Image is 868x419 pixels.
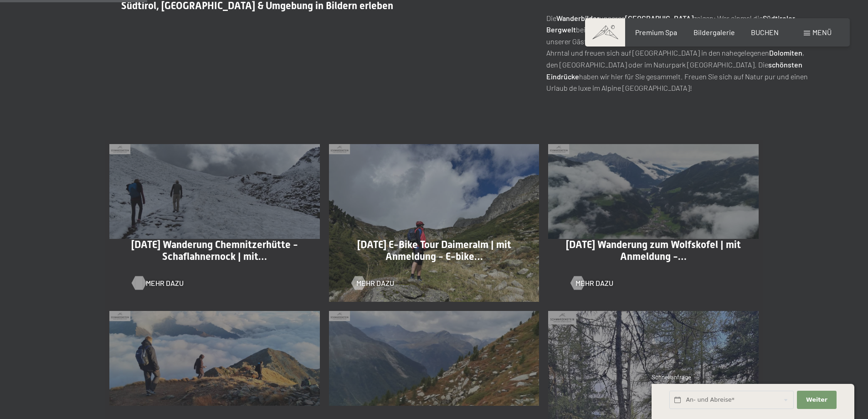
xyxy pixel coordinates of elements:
[357,239,511,262] span: [DATE] E-Bike Tour Daimeralm | mit Anmeldung - E-bike…
[131,239,298,262] span: [DATE] Wanderung Chemnitzerhütte - Schaflahnernock | mit…
[132,278,175,288] a: Mehr dazu
[556,14,600,22] strong: Wanderbilder
[566,239,741,262] span: [DATE] Wanderung zum Wolfskofel | mit Anmeldung -…
[652,373,691,381] span: Schnellanfrage
[146,278,184,288] span: Mehr dazu
[751,28,779,36] a: BUCHEN
[575,278,613,288] span: Mehr dazu
[625,14,693,22] strong: [GEOGRAPHIC_DATA]
[352,278,394,288] a: Mehr dazu
[635,28,677,36] a: Premium Spa
[546,12,808,94] p: Die unseres zeigen: Wer einmal die beim Wandern erkundet hat, der hat sein Herz an sie verloren. ...
[356,278,394,288] span: Mehr dazu
[693,28,735,36] a: Bildergalerie
[546,60,802,81] strong: schönsten Eindrücke
[571,278,613,288] a: Mehr dazu
[797,391,836,409] button: Weiter
[812,28,832,36] span: Menü
[769,48,802,57] strong: Dolomiten
[806,396,827,404] span: Weiter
